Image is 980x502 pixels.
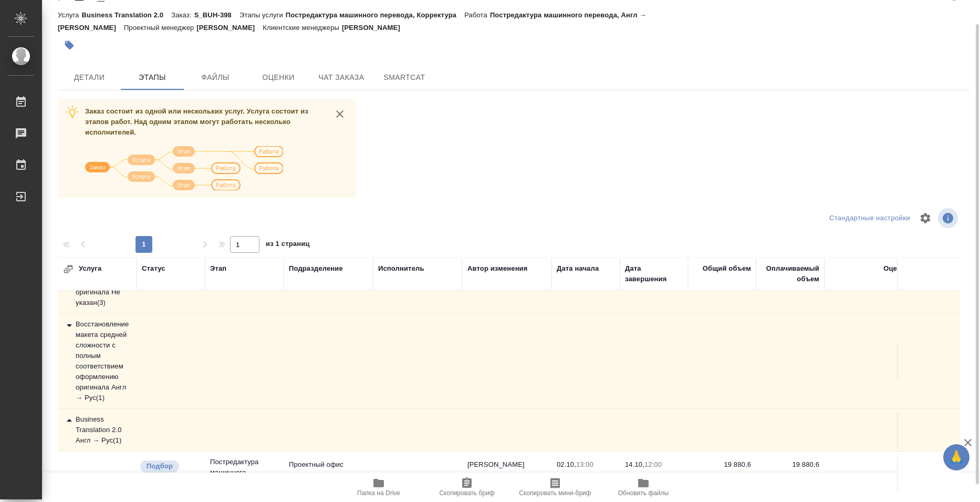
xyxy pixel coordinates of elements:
p: [PERSON_NAME] [196,24,263,32]
span: Скопировать мини-бриф [519,489,591,497]
span: Посмотреть информацию [938,208,960,228]
div: Услуга [63,263,168,274]
td: [PERSON_NAME] [462,454,551,491]
p: Подбор [147,461,173,472]
div: Оплачиваемый объем [762,263,819,284]
p: 14.10, [625,460,644,468]
p: слово [693,470,751,480]
span: Настроить таблицу [913,206,938,231]
div: Статус [142,263,165,274]
p: Этапы услуги [239,11,286,19]
p: 02.10, [557,460,576,468]
div: Исполнитель [378,263,424,274]
span: из 1 страниц [266,238,310,253]
p: Работа [464,11,490,19]
p: [PERSON_NAME] [342,24,408,32]
div: Восстановление макета средней сложности с полным соответствием оформлению оригинала Англ → Рус ( 1 ) [63,319,131,403]
p: 2025 [625,470,683,480]
span: Детали [64,71,114,84]
p: Заказ: [171,11,194,19]
span: Оценки [253,71,304,84]
div: Дата завершения [625,263,683,284]
div: Автор изменения [467,263,527,274]
p: Услуга [58,11,81,19]
span: Заказ состоит из одной или нескольких услуг. Услуга состоит из этапов работ. Над одним этапом мог... [85,107,308,136]
button: Добавить тэг [58,34,81,57]
p: 19 880,6 [693,459,751,470]
span: Файлы [190,71,241,84]
span: SmartCat [379,71,430,84]
button: Развернуть [63,264,74,274]
div: Оценка [883,263,909,274]
p: 2025 [557,470,614,480]
div: Общий объем [703,263,751,274]
button: Обновить файлы [599,473,687,502]
p: Проектный менеджер [124,24,196,32]
div: Этап [210,263,226,274]
span: Обновить файлы [618,489,669,497]
span: Папка на Drive [357,489,400,497]
button: Скопировать мини-бриф [511,473,599,502]
p: Постредактура машинного перевода [210,457,278,488]
p: S_BUH-398 [194,11,239,19]
p: Клиентские менеджеры [263,24,342,32]
span: Скопировать бриф [439,489,494,497]
p: слово [762,470,819,480]
div: Дата начала [557,263,599,274]
span: Чат заказа [316,71,367,84]
button: 🙏 [943,444,969,470]
button: close [332,106,348,122]
div: Подразделение [289,263,343,274]
p: 12:00 [644,460,662,468]
td: Проектный офис [284,454,373,491]
button: Скопировать бриф [423,473,511,502]
button: Папка на Drive [335,473,423,502]
span: 🙏 [947,446,965,468]
p: Постредактура машинного перевода, Корректура [286,11,464,19]
div: Business Translation 2.0 Англ → Рус ( 1 ) [63,414,131,446]
p: Business Translation 2.0 [81,11,171,19]
span: Этапы [127,71,178,84]
p: 13:00 [576,460,593,468]
div: split button [827,210,913,227]
p: 19 880,6 [762,459,819,470]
